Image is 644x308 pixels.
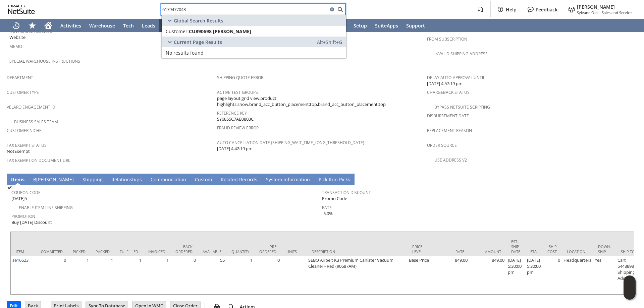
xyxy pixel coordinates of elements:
[371,19,402,32] a: SuiteApps
[41,249,63,254] div: Committed
[174,39,222,45] span: Current Page Results
[562,256,593,294] td: Headquarters
[231,249,249,254] div: Quantity
[506,256,525,294] td: [DATE] 5:30:00 pm
[7,128,42,133] a: Customer Niche
[9,44,22,49] a: Memo
[166,50,204,56] span: No results found
[437,249,464,254] div: Rate
[16,249,31,254] div: Item
[56,19,85,32] a: Activities
[217,140,364,145] a: Auto Cancellation Date (shipping_wait_time_long_threshold_date)
[123,22,134,29] span: Tech
[203,249,221,254] div: Available
[7,185,12,190] img: Checked
[536,6,557,13] label: Feedback
[322,210,333,217] span: -5.0%
[219,176,259,184] a: Related Records
[511,239,520,254] div: Est. Ship Date
[217,110,247,116] a: Reference Key
[469,256,506,294] td: 849.00
[96,249,110,254] div: Packed
[170,256,198,294] td: 0
[474,249,501,254] div: Amount
[402,19,429,32] a: Support
[434,104,490,110] a: Bypass NetSuite Scripting
[12,257,29,263] a: se16623
[28,21,36,29] svg: Shortcuts
[598,244,611,254] div: Down. Ship
[81,176,104,184] a: Shipping
[427,80,463,87] span: [DATE] 4:57:19 pm
[149,176,188,184] a: Communication
[217,116,254,122] span: SY6855C7AB0803C
[115,256,143,294] td: 1
[33,176,36,183] span: B
[427,113,469,119] a: Disbursement Date
[621,249,636,254] div: Ship To
[7,158,70,163] a: Tax Exemption Document URL
[217,75,263,80] a: Shipping Quote Error
[616,256,641,294] td: Cart 5448898: Shipping Address
[119,19,138,32] a: Tech
[120,249,138,254] div: Fulfilled
[224,176,226,183] span: e
[317,39,342,45] span: Alt+Shift+G
[322,205,332,210] a: Rate
[85,19,119,32] a: Warehouse
[11,213,35,219] a: Promotion
[226,256,254,294] td: 1
[625,175,633,183] a: Unrolled view on
[11,190,41,195] a: Coupon Code
[217,89,258,95] a: Active Test Groups
[175,244,193,254] div: Back Ordered
[110,176,144,184] a: Relationships
[624,275,636,300] iframe: Click here to launch Oracle Guided Learning Help Panel
[7,148,30,155] span: NotExempt
[602,10,632,15] span: Sales and Service
[264,176,312,184] a: System Information
[407,256,432,294] td: Base Price
[624,288,636,300] span: Oracle Guided Learning Widget. To move around, please hold and drag
[8,19,24,32] a: Recent Records
[354,22,367,29] span: Setup
[151,176,154,183] span: C
[9,176,26,184] a: Items
[530,249,537,254] div: ETA
[259,244,276,254] div: Pre Ordered
[148,249,165,254] div: Invoiced
[142,22,155,29] span: Leads
[577,10,598,15] span: Sylvane Old
[577,4,615,10] span: [PERSON_NAME]
[193,176,214,184] a: Custom
[567,249,588,254] div: Location
[198,256,226,294] td: 55
[9,34,25,41] span: Website
[427,89,470,95] a: Chargeback Status
[11,176,13,183] span: I
[286,249,302,254] div: Units
[8,5,35,14] svg: logo
[434,157,467,163] a: Use Address V2
[599,10,600,15] span: -
[159,19,200,32] a: Opportunities
[542,256,562,294] td: 0
[111,176,114,183] span: R
[11,195,27,202] span: [DATE]5
[427,75,485,80] a: Delay Auto-Approval Until
[427,128,472,133] a: Replacement reason
[14,119,58,125] a: Business Sales Team
[138,19,159,32] a: Leads
[162,47,346,58] a: No results found
[161,5,328,13] input: Search
[434,51,488,57] a: Invalid Shipping Address
[32,176,75,184] a: B[PERSON_NAME]
[254,256,281,294] td: 0
[269,176,271,183] span: y
[7,104,55,110] a: Velaro Engagement ID
[73,249,86,254] div: Picked
[412,244,427,254] div: Price Level
[7,75,33,80] a: Department
[432,256,469,294] td: 849.00
[9,58,80,64] a: Special Warehouse Instructions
